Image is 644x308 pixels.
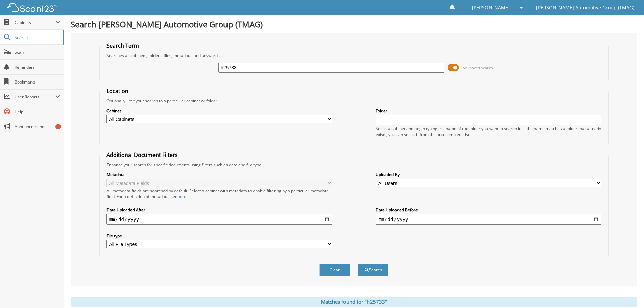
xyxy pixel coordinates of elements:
[71,19,637,30] h1: Search [PERSON_NAME] Automotive Group (TMAG)
[15,49,60,55] span: Scan
[103,42,142,49] legend: Search Term
[15,20,55,25] span: Cabinets
[55,124,61,129] div: 1
[103,162,605,168] div: Enhance your search for specific documents using filters such as date and file type.
[7,3,57,12] img: scan123-logo-white.svg
[106,108,332,114] label: Cabinet
[358,264,388,276] button: Search
[376,207,601,213] label: Date Uploaded Before
[103,151,181,159] legend: Additional Document Filters
[106,207,332,213] label: Date Uploaded After
[15,124,60,129] span: Announcements
[15,34,59,40] span: Search
[106,214,332,225] input: start
[106,172,332,177] label: Metadata
[106,188,332,199] div: All metadata fields are searched by default. Select a cabinet with metadata to enable filtering b...
[15,109,60,115] span: Help
[472,6,510,10] span: [PERSON_NAME]
[319,264,350,276] button: Clear
[536,6,634,10] span: [PERSON_NAME] Automotive Group (TMAG)
[376,108,601,114] label: Folder
[15,94,55,100] span: User Reports
[103,87,132,95] legend: Location
[376,172,601,177] label: Uploaded By
[376,214,601,225] input: end
[376,126,601,137] div: Select a cabinet and begin typing the name of the folder you want to search in. If the name match...
[103,53,605,58] div: Searches all cabinets, folders, files, metadata, and keywords
[106,233,332,239] label: File type
[15,64,60,70] span: Reminders
[177,194,186,199] a: here
[103,98,605,104] div: Optionally limit your search to a particular cabinet or folder
[15,79,60,85] span: Bookmarks
[71,297,637,307] div: Matches found for "h25733"
[463,65,493,70] span: Advanced Search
